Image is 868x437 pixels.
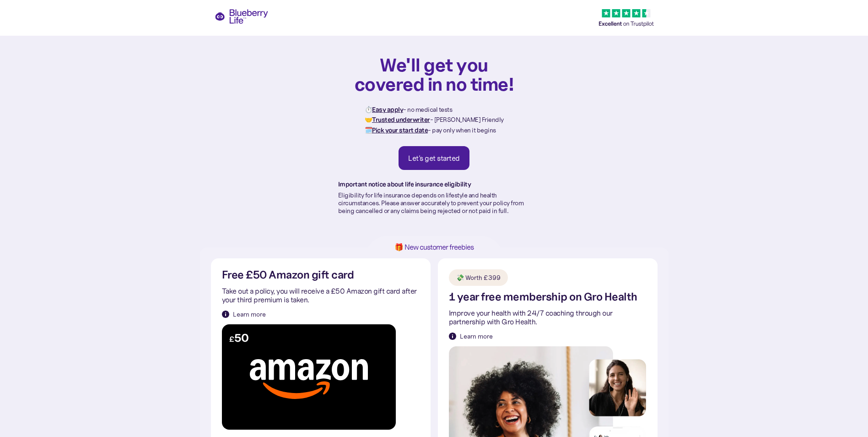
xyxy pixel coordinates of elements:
div: 💸 Worth £399 [456,273,501,282]
p: Improve your health with 24/7 coaching through our partnership with Gro Health. [449,309,647,326]
strong: Trusted underwriter [372,115,430,124]
strong: Important notice about life insurance eligibility [338,180,471,188]
div: Learn more [233,310,266,319]
a: Let's get started [399,146,469,170]
p: Take out a policy, you will receive a £50 Amazon gift card after your third premium is taken. [222,287,420,304]
a: Learn more [222,310,266,319]
div: Learn more [460,332,493,341]
a: Learn more [449,332,493,341]
div: Let's get started [408,153,460,163]
strong: Easy apply [372,105,403,114]
h2: 1 year free membership on Gro Health [449,291,637,303]
p: ⏱️ - no medical tests 🤝 - [PERSON_NAME] Friendly 🗓️ - pay only when it begins [365,104,504,135]
h1: 🎁 New customer freebies [380,243,488,251]
h1: We'll get you covered in no time! [354,55,514,93]
strong: Pick your start date [372,126,428,134]
h2: Free £50 Amazon gift card [222,269,354,281]
p: Eligibility for life insurance depends on lifestyle and health circumstances. Please answer accur... [338,191,530,214]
